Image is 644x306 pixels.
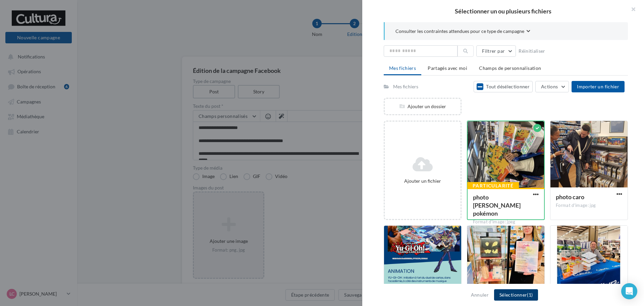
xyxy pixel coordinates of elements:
button: Consulter les contraintes attendues pour ce type de campagne [395,28,530,36]
button: Filtrer par [476,45,516,57]
button: Importer un fichier [572,81,625,92]
button: Tout désélectionner [474,81,533,92]
button: Actions [535,81,569,92]
span: Mes fichiers [389,65,416,71]
div: Particularité [467,182,519,189]
div: Format d'image: jpg [556,203,622,209]
span: Importer un fichier [577,84,619,89]
span: Champs de personnalisation [479,65,541,71]
div: Open Intercom Messenger [621,283,637,299]
button: Annuler [468,291,491,299]
span: Partagés avec moi [428,65,467,71]
span: photo caro [556,193,584,201]
span: photo julie pokémon [473,193,521,217]
h2: Sélectionner un ou plusieurs fichiers [373,8,633,14]
button: Réinitialiser [516,47,548,55]
div: Format d'image: jpeg [473,219,539,225]
button: Sélectionner(1) [494,289,538,301]
span: (1) [527,292,533,298]
div: Ajouter un dossier [385,103,461,110]
span: Consulter les contraintes attendues pour ce type de campagne [395,28,524,35]
div: Ajouter un fichier [387,178,458,184]
div: Mes fichiers [393,83,418,90]
span: Actions [541,84,558,89]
